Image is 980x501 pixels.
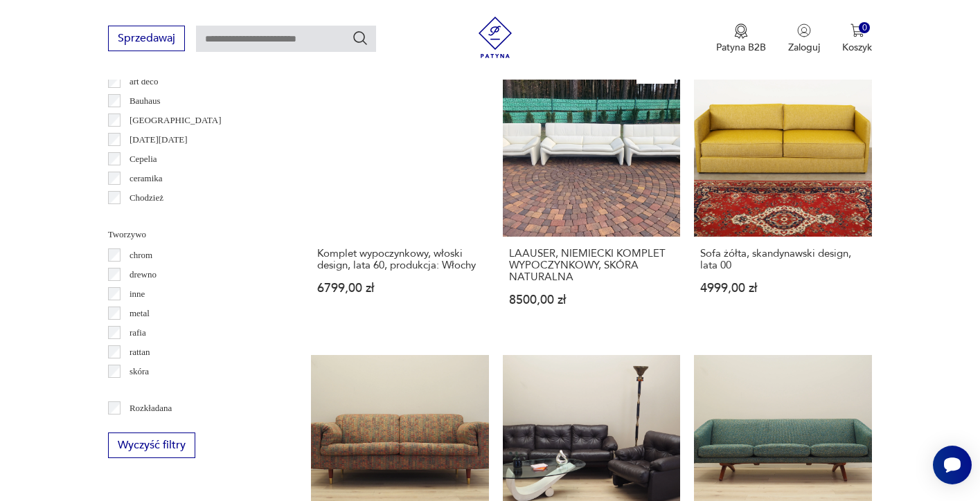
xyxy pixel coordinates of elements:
button: Zaloguj [788,24,820,54]
img: Ikonka użytkownika [797,24,811,37]
p: [GEOGRAPHIC_DATA] [130,113,222,128]
img: Patyna - sklep z meblami i dekoracjami vintage [474,17,516,58]
p: rattan [130,345,150,360]
a: KlasykLAAUSER, NIEMIECKI KOMPLET WYPOCZYNKOWY, SKÓRA NATURALNALAAUSER, NIEMIECKI KOMPLET WYPOCZYN... [503,59,681,333]
p: Ćmielów [130,210,163,225]
p: drewno [130,267,157,282]
p: Koszyk [842,41,872,54]
div: 0 [859,22,871,34]
p: Cepelia [130,152,157,167]
img: Ikona medalu [734,24,748,39]
p: 4999,00 zł [700,282,866,294]
iframe: Smartsupp widget button [933,446,972,484]
p: chrom [130,248,152,263]
button: Patyna B2B [716,24,766,54]
p: Zaloguj [788,41,820,54]
a: Komplet wypoczynkowy, włoski design, lata 60, produkcja: WłochyKomplet wypoczynkowy, włoski desig... [311,59,489,333]
button: 0Koszyk [842,24,872,54]
p: inne [130,286,145,302]
p: art deco [130,74,159,89]
p: [DATE][DATE] [130,132,188,147]
h3: Komplet wypoczynkowy, włoski design, lata 60, produkcja: Włochy [317,248,483,271]
p: tkanina [130,383,156,399]
button: Wyczyść filtry [108,432,195,458]
p: skóra [130,364,149,379]
p: Bauhaus [130,93,161,109]
a: Sofa żółta, skandynawski design, lata 00Sofa żółta, skandynawski design, lata 004999,00 zł [694,59,872,333]
p: Tworzywo [108,227,278,242]
p: Chodzież [130,190,163,206]
button: Sprzedawaj [108,26,185,51]
p: Rozkładana [130,401,172,416]
p: 8500,00 zł [509,294,675,306]
img: Ikona koszyka [850,24,864,37]
p: metal [130,306,150,321]
p: Patyna B2B [716,41,766,54]
p: rafia [130,325,146,340]
p: 6799,00 zł [317,282,483,294]
a: Sprzedawaj [108,35,185,44]
h3: LAAUSER, NIEMIECKI KOMPLET WYPOCZYNKOWY, SKÓRA NATURALNA [509,248,675,283]
a: Ikona medaluPatyna B2B [716,24,766,54]
button: Szukaj [352,30,368,46]
h3: Sofa żółta, skandynawski design, lata 00 [700,248,866,271]
p: ceramika [130,171,163,186]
